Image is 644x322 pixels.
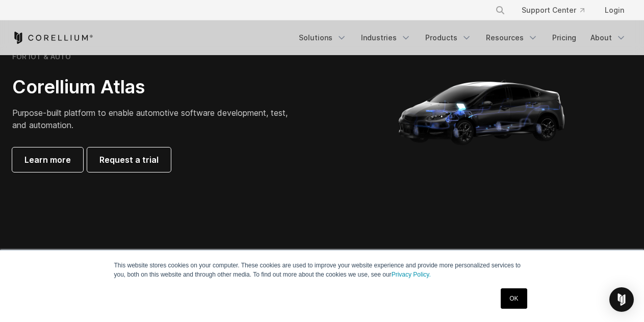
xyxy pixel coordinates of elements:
[597,1,632,19] a: Login
[24,154,71,166] span: Learn more
[99,154,159,166] span: Request a trial
[491,1,509,19] button: Search
[12,108,288,130] span: Purpose-built platform to enable automotive software development, test, and automation.
[513,1,593,19] a: Support Center
[546,29,582,47] a: Pricing
[12,147,83,172] a: Learn more
[609,287,634,312] div: Open Intercom Messenger
[114,261,530,279] p: This website stores cookies on your computer. These cookies are used to improve your website expe...
[293,29,632,47] div: Navigation Menu
[355,29,417,47] a: Industries
[584,29,632,47] a: About
[483,1,632,19] div: Navigation Menu
[501,288,527,309] a: OK
[12,32,93,44] a: Corellium Home
[392,271,431,278] a: Privacy Policy.
[12,52,71,61] h6: FOR IOT & AUTO
[419,29,478,47] a: Products
[480,29,544,47] a: Resources
[12,76,298,98] h2: Corellium Atlas
[293,29,353,47] a: Solutions
[380,10,584,214] img: Corellium_Hero_Atlas_alt
[87,147,171,172] a: Request a trial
